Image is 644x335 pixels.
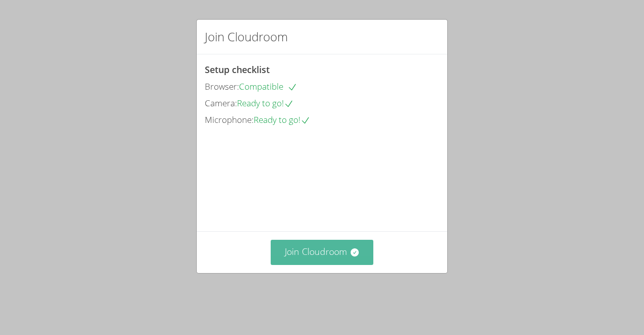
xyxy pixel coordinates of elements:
button: Join Cloudroom [271,240,374,264]
span: Ready to go! [237,97,294,109]
span: Browser: [205,81,239,92]
span: Camera: [205,97,237,109]
h2: Join Cloudroom [205,28,288,46]
span: Setup checklist [205,63,270,76]
span: Compatible [239,81,297,92]
span: Microphone: [205,114,254,125]
span: Ready to go! [254,114,310,125]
